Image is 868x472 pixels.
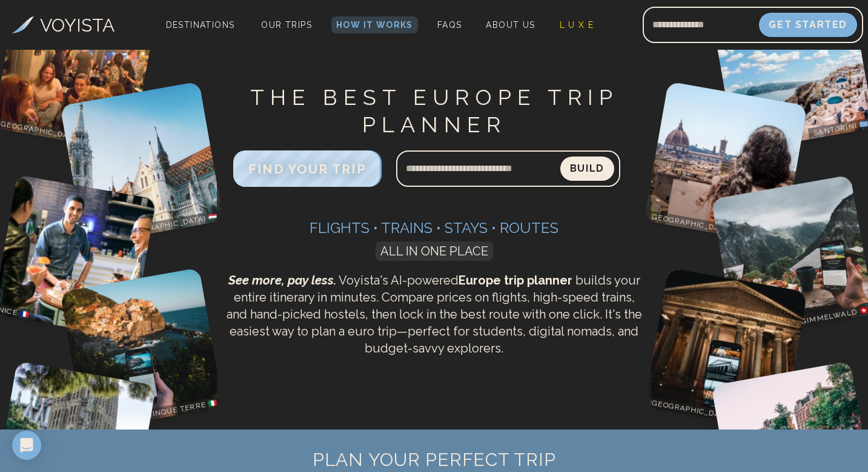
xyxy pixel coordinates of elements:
span: FIND YOUR TRIP [248,161,366,177]
strong: Europe trip planner [459,273,572,288]
a: Our Trips [256,16,317,33]
span: Destinations [161,15,240,51]
span: How It Works [336,20,413,30]
a: FIND YOUR TRIP [233,164,381,176]
h3: Flights • Trains • Stays • Routes [222,218,646,238]
button: Build [560,157,614,181]
a: VOYISTA [12,12,114,39]
h2: PLAN YOUR PERFECT TRIP [95,449,774,471]
a: L U X E [555,16,599,33]
h3: VOYISTA [40,12,114,39]
img: Budapest [60,81,224,245]
h1: THE BEST EUROPE TRIP PLANNER [222,84,646,138]
p: Voyista's AI-powered builds your entire itinerary in minutes. Compare prices on flights, high-spe... [222,272,646,357]
a: About Us [481,16,540,33]
img: Cinque Terre [60,268,224,431]
span: About Us [486,20,535,30]
input: Search query [396,154,560,183]
img: Florence [644,81,807,245]
div: Open Intercom Messenger [12,431,41,460]
input: Email address [643,10,759,39]
a: FAQs [432,16,467,33]
button: Get Started [759,13,857,37]
span: Our Trips [261,20,312,30]
span: FAQs [437,20,462,30]
img: Voyista Logo [12,16,34,33]
span: See more, pay less. [228,273,336,288]
span: ALL IN ONE PLACE [376,241,493,261]
span: L U X E [560,20,594,30]
button: FIND YOUR TRIP [233,150,381,187]
img: Rome [644,268,807,431]
a: How It Works [331,16,418,33]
